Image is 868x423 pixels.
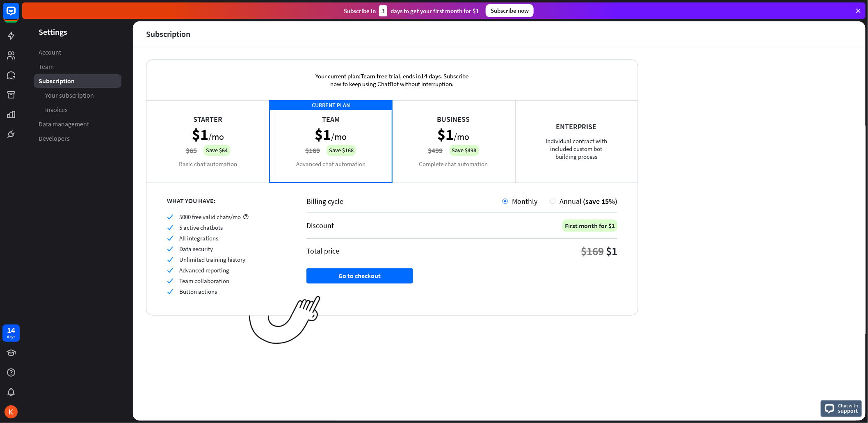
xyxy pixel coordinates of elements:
[167,267,173,273] i: check
[838,407,859,414] span: support
[179,224,223,231] span: 5 active chatbots
[2,325,20,342] a: 14 days
[512,197,537,206] span: Monthly
[39,62,54,71] span: Team
[304,60,480,100] div: Your current plan: , ends in . Subscribe now to keep using ChatBot without interruption.
[34,103,121,117] a: Invoices
[583,197,617,206] span: (save 15%)
[581,244,604,258] div: $169
[7,3,31,28] button: Open LiveChat chat widget
[179,266,229,274] span: Advanced reporting
[39,134,70,143] span: Developers
[39,48,61,57] span: Account
[34,46,121,59] a: Account
[34,60,121,73] a: Team
[34,117,121,131] a: Data management
[306,246,339,256] div: Total price
[45,105,68,114] span: Invoices
[179,234,218,242] span: All integrations
[45,91,94,100] span: Your subscription
[167,214,173,220] i: check
[167,197,286,205] div: WHAT YOU HAVE:
[344,5,479,16] div: Subscribe in days to get your first month for $1
[249,296,321,345] img: ec979a0a656117aaf919.png
[39,77,75,85] span: Subscription
[421,72,441,80] span: 14 days
[167,224,173,231] i: check
[167,235,173,241] i: check
[179,288,217,295] span: Button actions
[379,5,387,16] div: 3
[562,220,617,232] div: First month for $1
[179,256,245,263] span: Unlimited training history
[146,29,190,39] div: Subscription
[306,197,503,206] div: Billing cycle
[560,197,582,206] span: Annual
[179,277,229,285] span: Team collaboration
[179,245,213,253] span: Data security
[34,132,121,145] a: Developers
[179,213,241,221] span: 5000 free valid chats/mo
[361,72,400,80] span: Team free trial
[167,288,173,295] i: check
[306,268,413,284] button: Go to checkout
[306,221,334,230] div: Discount
[486,4,534,17] div: Subscribe now
[167,246,173,252] i: check
[39,120,89,128] span: Data management
[7,334,15,340] div: days
[167,278,173,284] i: check
[838,402,859,409] span: Chat with
[7,327,15,334] div: 14
[34,89,121,102] a: Your subscription
[22,26,133,37] header: Settings
[167,256,173,263] i: check
[606,244,617,258] div: $1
